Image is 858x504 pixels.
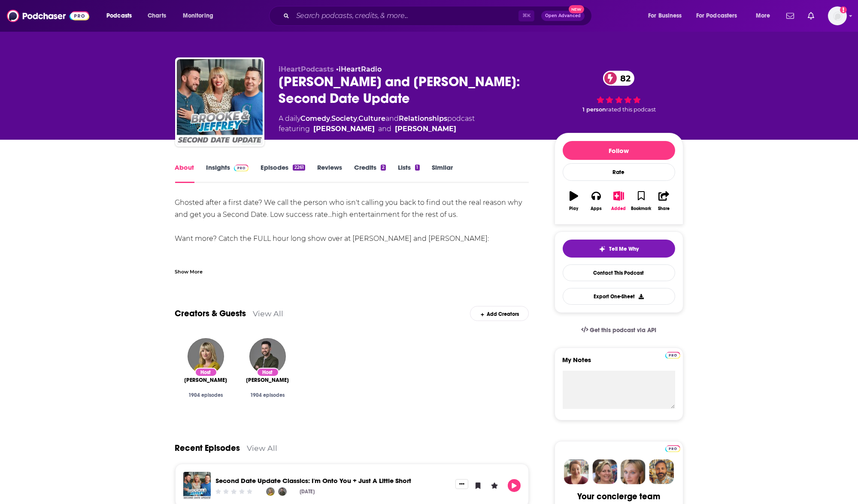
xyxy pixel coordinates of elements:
a: Creators & Guests [175,308,246,319]
a: Pro website [665,351,680,359]
img: Jules Profile [621,459,646,484]
button: Export One-Sheet [563,288,675,305]
img: Podchaser Pro [665,352,680,359]
span: Tell Me Why [609,246,639,252]
div: 2261 [293,165,305,171]
img: Brooke Fox [188,338,224,375]
img: Barbara Profile [592,459,617,484]
img: User Profile [828,6,847,25]
div: Play [569,206,578,211]
span: New [569,5,584,13]
a: InsightsPodchaser Pro [206,163,249,183]
button: open menu [642,9,693,23]
img: Jon Profile [649,459,674,484]
a: Show notifications dropdown [804,9,818,23]
button: open menu [750,9,781,23]
span: 1 person [583,106,606,113]
div: Host [195,368,217,377]
div: 1 [415,165,419,171]
a: Contact This Podcast [563,264,675,281]
a: Jeff Dubow [395,124,457,134]
button: open menu [691,9,750,23]
span: , [330,114,332,123]
div: Search podcasts, credits, & more... [277,6,600,26]
img: tell me why sparkle [599,246,606,252]
span: featuring [279,124,475,134]
span: rated this podcast [606,106,656,113]
div: 82 1 personrated this podcast [555,65,683,119]
span: Monitoring [183,10,213,22]
input: Search podcasts, credits, & more... [293,9,518,23]
span: For Podcasters [696,10,737,22]
span: iHeartPodcasts [279,65,334,73]
div: Your concierge team [577,491,660,502]
button: Open AdvancedNew [541,11,585,21]
a: Society [332,114,358,123]
button: open menu [177,9,224,23]
button: Bookmark Episode [472,479,485,492]
a: Culture [359,114,386,123]
img: Brooke and Jeffrey: Second Date Update [177,59,263,145]
img: Brooke Fox [266,487,275,496]
a: Brooke Fox [314,124,375,134]
div: Rate [563,163,675,181]
img: Podchaser - Follow, Share and Rate Podcasts [7,8,89,24]
div: 1904 episodes [244,392,292,398]
button: Show profile menu [828,6,847,25]
div: Ghosted after a first date? We call the person who isn't calling you back to find out the real re... [175,197,529,317]
span: Podcasts [106,10,132,22]
span: and [386,114,399,123]
span: For Business [648,10,682,22]
a: Jeff Dubow [246,377,289,384]
img: Jeff Dubow [249,338,286,375]
button: Added [607,186,630,216]
label: My Notes [563,356,675,371]
div: [DATE] [300,489,315,495]
a: View All [247,444,278,453]
a: Similar [432,163,453,183]
span: Logged in as jennevievef [828,6,847,25]
span: Charts [148,10,166,22]
a: Get this podcast via API [574,320,664,341]
button: Show More Button [455,479,468,489]
a: Second Date Update Classics: I'm Onto You + Just A Little Short [216,477,412,485]
span: and [379,124,392,134]
span: 82 [612,71,635,86]
button: Play [563,186,585,216]
a: Brooke Fox [185,377,227,384]
div: A daily podcast [279,114,475,134]
img: Second Date Update Classics: I'm Onto You + Just A Little Short [183,472,211,499]
a: Charts [142,9,171,23]
div: Host [257,368,279,377]
div: Bookmark [631,206,651,211]
div: Apps [591,206,602,211]
span: [PERSON_NAME] [246,377,289,384]
a: Relationships [399,114,448,123]
button: Leave a Rating [488,479,501,492]
div: Added [612,206,626,211]
a: iHeartRadio [339,65,382,73]
a: Episodes2261 [261,163,305,183]
span: More [756,10,770,22]
a: Recent Episodes [175,443,240,453]
div: Community Rating: 0 out of 5 [214,489,253,495]
img: Sydney Profile [564,459,589,484]
svg: Add a profile image [840,6,847,13]
img: Podchaser Pro [665,445,680,452]
span: [PERSON_NAME] [185,377,227,384]
div: 2 [381,165,386,171]
a: Comedy [301,114,330,123]
img: Jeff Dubow [278,487,287,496]
button: open menu [100,9,143,23]
a: Show notifications dropdown [783,9,797,23]
div: Share [658,206,670,211]
a: 82 [603,71,635,86]
button: Bookmark [630,186,652,216]
a: Pro website [665,444,680,452]
a: Lists1 [398,163,419,183]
